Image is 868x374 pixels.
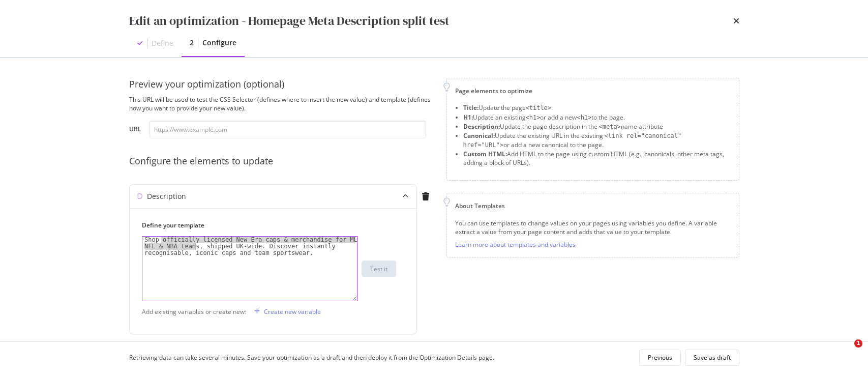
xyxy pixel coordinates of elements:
strong: Custom HTML: [463,150,507,158]
div: Define [152,38,173,48]
label: URL [129,125,141,136]
div: Edit an optimization - Homepage Meta Description split test [129,12,450,30]
div: Configure the elements to update [129,155,434,168]
li: Update the existing URL in the existing or add a new canonical to the page. [463,131,731,150]
li: Update the page description in the name attribute [463,122,731,131]
div: Page elements to optimize [455,87,731,95]
div: Configure [202,38,236,48]
div: Add existing variables or create new: [142,307,246,316]
strong: Description: [463,122,500,131]
button: Add an element [129,338,200,355]
span: <link rel="canonical" href="URL"> [463,132,682,149]
label: Define your template [142,221,396,229]
span: <title> [526,104,552,111]
div: This URL will be used to test the CSS Selector (defines where to insert the new value) and templa... [129,95,434,112]
div: Test it [370,265,387,273]
div: You can use templates to change values on your pages using variables you define. A variable extra... [455,219,731,236]
span: <h1> [577,114,591,121]
span: 1 [854,339,862,348]
div: Description [147,191,186,202]
strong: Canonical: [463,131,495,140]
div: Save as draft [694,353,731,362]
strong: H1: [463,113,473,122]
input: https://www.example.com [149,121,426,138]
span: <h1> [526,114,541,121]
span: <meta> [599,123,621,130]
button: Save as draft [685,350,739,366]
li: Add HTML to the page using custom HTML (e.g., canonicals, other meta tags, adding a block of URLs). [463,150,731,167]
div: Retrieving data can take several minutes. Save your optimization as a draft and then deploy it fr... [129,353,494,362]
a: Learn more about templates and variables [455,240,576,249]
div: 2 [190,38,194,48]
div: Create new variable [264,307,321,316]
button: Test it [362,261,396,277]
button: Previous [639,350,681,366]
iframe: Intercom live chat [833,339,858,364]
div: About Templates [455,202,731,210]
div: times [733,12,739,30]
li: Update an existing or add a new to the page. [463,113,731,122]
div: Previous [648,353,672,362]
button: Create new variable [250,303,321,320]
li: Update the page . [463,103,731,112]
strong: Title: [463,103,478,112]
div: Preview your optimization (optional) [129,78,434,91]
